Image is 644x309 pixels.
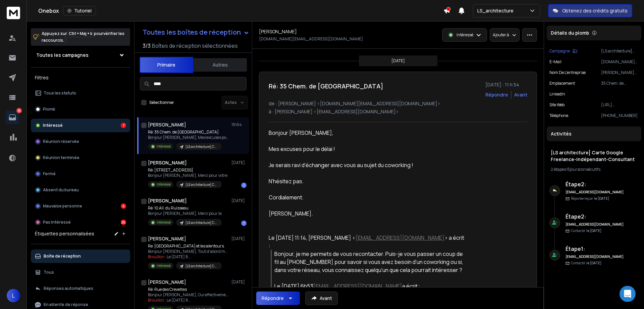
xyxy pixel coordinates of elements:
font: 1 [243,221,245,226]
font: [EMAIL_ADDRESS][DOMAIN_NAME] [566,254,624,259]
button: Tous [31,266,130,279]
font: LS_architecture [477,7,514,14]
font: Le [DATE] 8 [167,254,188,260]
font: 2 [581,213,584,220]
font: Le [DATE] 6h53 [274,282,313,290]
font: Onebox [38,7,59,14]
font: Absent du bureau [43,187,79,193]
a: [EMAIL_ADDRESS][DOMAIN_NAME] [356,234,444,241]
font: emplacement [549,80,575,86]
button: Obtenez des crédits gratuits [548,4,632,17]
font: le [DATE] [586,261,601,265]
font: Ré: 10 All. du Ruisseau [148,205,189,211]
button: Réunion terminée [31,151,130,164]
font: Autres [213,62,228,68]
font: 3 [148,42,151,49]
button: L [7,289,20,302]
font: Le [DATE] 8 [167,297,188,303]
font: Re: [GEOGRAPHIC_DATA] et les alentours. [148,243,225,249]
font: Primaire [157,62,175,68]
font: [URL][DOMAIN_NAME] [601,102,635,113]
font: Campagne [549,48,570,54]
font: 1 [581,245,583,253]
font: Bonjour, je me permets de vous recontacter. Puis-je vous passer un coup de fil au [PHONE_NUMBER] ... [274,250,464,274]
font: Tous [44,269,54,275]
button: Plomb [31,103,130,116]
font: Obtenez des crédits gratuits [562,7,628,14]
font: étapes [554,166,566,172]
font: [LS architecture] Carte Google Freelance-indépendant-Consultant [185,144,287,149]
font: Ctrl + Maj + k [69,31,92,36]
font: Intéressé [157,220,171,225]
font: 5 [568,166,570,172]
font: | [567,166,568,172]
font: Étape [566,245,581,253]
font: Bonjour [PERSON_NAME], Mes excuses pour [148,134,230,140]
font: Intéressé [157,144,171,149]
font: Ré: 35 Chem. de [GEOGRAPHIC_DATA] [148,129,219,135]
font: Boîte de réception [44,253,81,259]
font: [PERSON_NAME] <[DOMAIN_NAME][EMAIL_ADDRESS][DOMAIN_NAME]> [278,100,440,107]
font: 11h54 [231,122,242,127]
font: jours [570,166,579,172]
font: Intéressé [43,122,63,128]
button: Fermé [31,167,130,181]
font: Réunion terminée [43,155,79,160]
font: Brouillon : [148,297,166,303]
font: Appuyez sur [42,31,67,36]
font: Je serais ravi d'échanger avec vous au sujet du coworking ! [269,161,413,169]
button: Intéressé7 [31,119,130,132]
font: En attente de réponse [44,302,88,307]
font: [LS architecture] Carte Google Freelance-indépendant-Consultant [185,220,287,225]
font: à : [269,108,274,115]
font: Réponse reçue [571,196,593,201]
font: 35 Chem. de [GEOGRAPHIC_DATA] [601,80,642,91]
button: Absent du bureau [31,183,130,197]
font: Mes excuses pour le délai ! [269,145,335,153]
font: 26 [121,220,125,225]
font: Réunion réservée [43,139,79,144]
font: Bonjour [PERSON_NAME], [269,129,333,137]
font: Cordialement. [269,194,304,201]
a: 39 [6,111,19,124]
font: Brouillon : [148,254,166,260]
font: 7 [123,123,124,128]
font: [PERSON_NAME]. [269,210,313,217]
font: [DATE] [231,198,245,203]
font: Avant [320,295,332,301]
font: 1 [243,183,245,188]
font: pour [94,31,103,36]
font: L [12,292,15,299]
button: Répondre [485,91,508,98]
button: Toutes les boîtes de réception [137,26,255,39]
font: a écrit : [402,282,420,290]
font: ... [188,254,191,260]
font: Bonjour [PERSON_NAME], Merci pour la [148,210,222,216]
button: Mauvaise personne6 [31,199,130,213]
font: Mauvaise personne [43,203,82,209]
font: Tutoriel [74,7,92,14]
font: Boîtes de réception sélectionnées [152,42,238,49]
font: Bonjour [PERSON_NAME], Oui effectivement je [148,292,233,298]
button: Répondre [256,292,300,305]
font: : [584,181,586,188]
font: Tous les statuts [44,90,76,96]
font: 6 [122,204,125,208]
font: Filtres [35,74,49,81]
button: Réunion réservée [31,135,130,148]
font: site web [549,102,565,108]
font: 2 [581,181,584,188]
font: E-mail [549,59,561,65]
font: [PERSON_NAME] [148,279,186,285]
font: [PERSON_NAME] [148,159,187,166]
font: Nom de l'entreprise [549,70,586,75]
font: Plomb [43,106,55,112]
font: [LS architecture] Carte Google Freelance-indépendant-Consultant [185,182,287,187]
button: Campagne [549,48,577,54]
font: 3 [143,42,146,49]
button: Pas intéressé26 [31,216,130,229]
